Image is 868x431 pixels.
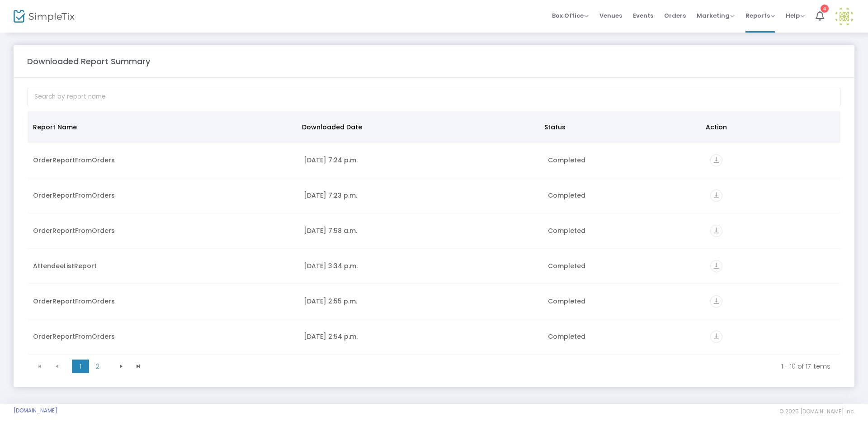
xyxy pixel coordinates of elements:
[297,111,539,143] th: Downloaded Date
[710,227,722,237] a: vertical_align_bottom
[700,111,835,143] th: Action
[710,225,722,237] i: vertical_align_bottom
[72,360,89,373] span: Page 1
[304,226,537,235] div: 2025-09-16 7:58 a.m.
[14,407,57,414] a: [DOMAIN_NAME]
[28,111,840,355] div: Data table
[33,156,293,165] div: OrderReportFromOrders
[710,189,835,202] div: https://go.SimpleTix.com/uk7kx
[697,11,735,20] span: Marketing
[779,408,854,415] span: © 2025 [DOMAIN_NAME] Inc.
[710,260,835,272] div: https://go.SimpleTix.com/1unsn
[304,332,537,341] div: 2025-09-15 2:54 p.m.
[27,55,150,67] m-panel-title: Downloaded Report Summary
[710,154,835,166] div: https://go.SimpleTix.com/puvpc
[548,332,700,341] div: Completed
[710,157,722,166] a: vertical_align_bottom
[710,298,722,307] a: vertical_align_bottom
[304,297,537,306] div: 2025-09-15 2:55 p.m.
[33,261,293,270] div: AttendeeListReport
[113,360,130,373] span: Go to the next page
[710,189,722,202] i: vertical_align_bottom
[304,156,537,165] div: 2025-09-20 7:24 p.m.
[33,332,293,341] div: OrderReportFromOrders
[599,4,622,27] span: Venues
[710,263,722,272] a: vertical_align_bottom
[89,360,106,373] span: Page 2
[745,11,775,20] span: Reports
[548,156,700,165] div: Completed
[710,333,722,342] a: vertical_align_bottom
[710,295,835,308] div: https://go.SimpleTix.com/xaj8b
[28,111,297,143] th: Report Name
[786,11,805,20] span: Help
[548,226,700,235] div: Completed
[664,4,686,27] span: Orders
[135,363,142,370] span: Go to the last page
[27,88,841,106] input: Search by report name
[552,11,589,20] span: Box Office
[304,261,537,270] div: 2025-09-15 3:34 p.m.
[821,5,829,13] div: 4
[118,363,125,370] span: Go to the next page
[548,261,700,270] div: Completed
[710,192,722,201] a: vertical_align_bottom
[710,295,722,308] i: vertical_align_bottom
[33,297,293,306] div: OrderReportFromOrders
[539,111,700,143] th: Status
[33,226,293,235] div: OrderReportFromOrders
[633,4,653,27] span: Events
[710,260,722,272] i: vertical_align_bottom
[548,191,700,200] div: Completed
[710,225,835,237] div: https://go.SimpleTix.com/apghm
[33,191,293,200] div: OrderReportFromOrders
[710,331,722,343] i: vertical_align_bottom
[153,362,830,371] kendo-pager-info: 1 - 10 of 17 items
[130,360,147,373] span: Go to the last page
[710,154,722,166] i: vertical_align_bottom
[304,191,537,200] div: 2025-09-20 7:23 p.m.
[710,331,835,343] div: https://go.SimpleTix.com/h0y1m
[548,297,700,306] div: Completed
